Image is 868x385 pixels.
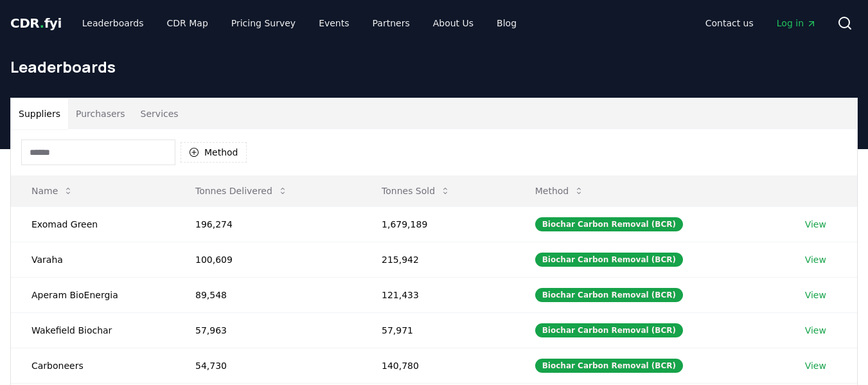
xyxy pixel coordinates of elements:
[11,242,175,277] td: Varaha
[525,178,595,204] button: Method
[361,242,515,277] td: 215,942
[535,323,683,337] div: Biochar Carbon Removal (BCR)
[805,289,826,301] a: View
[362,12,420,35] a: Partners
[805,253,826,266] a: View
[695,12,764,35] a: Contact us
[72,12,154,35] a: Leaderboards
[175,242,361,277] td: 100,609
[486,12,527,35] a: Blog
[371,178,461,204] button: Tonnes Sold
[11,277,175,312] td: Aperam BioEnergia
[535,288,683,302] div: Biochar Carbon Removal (BCR)
[805,324,826,337] a: View
[185,178,298,204] button: Tonnes Delivered
[175,348,361,383] td: 54,730
[805,218,826,231] a: View
[361,206,515,242] td: 1,679,189
[361,348,515,383] td: 140,780
[777,17,817,30] span: Log in
[535,217,683,231] div: Biochar Carbon Removal (BCR)
[157,12,218,35] a: CDR Map
[361,277,515,312] td: 121,433
[68,98,133,129] button: Purchasers
[695,12,827,35] nav: Main
[308,12,359,35] a: Events
[361,312,515,348] td: 57,971
[221,12,306,35] a: Pricing Survey
[11,206,175,242] td: Exomad Green
[10,14,62,32] a: CDR.fyi
[766,12,827,35] a: Log in
[133,98,186,129] button: Services
[805,359,826,372] a: View
[72,12,527,35] nav: Main
[21,178,84,204] button: Name
[40,15,44,31] span: .
[181,142,247,163] button: Method
[10,15,62,31] span: CDR fyi
[10,57,858,77] h1: Leaderboards
[535,253,683,267] div: Biochar Carbon Removal (BCR)
[11,312,175,348] td: Wakefield Biochar
[11,98,68,129] button: Suppliers
[11,348,175,383] td: Carboneers
[175,277,361,312] td: 89,548
[423,12,484,35] a: About Us
[175,206,361,242] td: 196,274
[175,312,361,348] td: 57,963
[535,359,683,373] div: Biochar Carbon Removal (BCR)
